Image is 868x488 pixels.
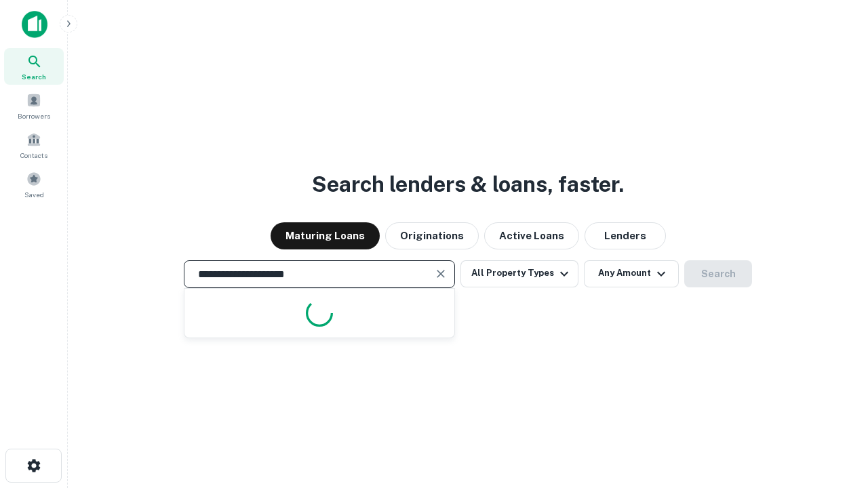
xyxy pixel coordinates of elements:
[4,48,64,85] a: Search
[18,110,50,121] span: Borrowers
[271,222,380,249] button: Maturing Loans
[22,71,46,82] span: Search
[431,264,450,283] button: Clear
[4,166,64,203] a: Saved
[4,87,64,124] a: Borrowers
[24,189,44,200] span: Saved
[460,260,578,287] button: All Property Types
[22,11,47,38] img: capitalize-icon.png
[4,127,64,163] a: Contacts
[484,222,579,249] button: Active Loans
[312,168,624,201] h3: Search lenders & loans, faster.
[385,222,479,249] button: Originations
[584,260,679,287] button: Any Amount
[800,380,868,445] iframe: Chat Widget
[585,222,666,249] button: Lenders
[20,150,47,161] span: Contacts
